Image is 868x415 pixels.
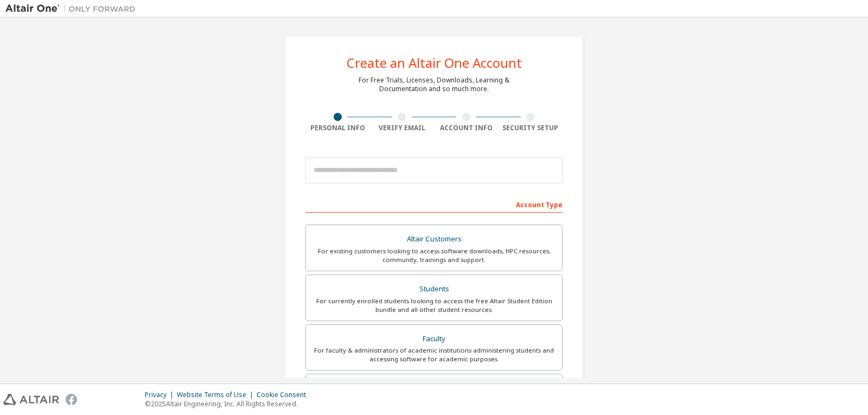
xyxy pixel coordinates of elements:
[305,195,563,213] div: Account Type
[347,56,522,69] div: Create an Altair One Account
[499,124,563,132] div: Security Setup
[257,391,312,399] div: Cookie Consent
[312,247,556,264] div: For existing customers looking to access software downloads, HPC resources, community, trainings ...
[359,76,509,93] div: For Free Trials, Licenses, Downloads, Learning & Documentation and so much more.
[66,394,77,405] img: facebook.svg
[312,282,556,297] div: Students
[370,124,435,132] div: Verify Email
[5,3,141,14] img: Altair One
[434,124,499,132] div: Account Info
[3,394,59,405] img: altair_logo.svg
[305,124,370,132] div: Personal Info
[312,331,556,347] div: Faculty
[312,297,556,314] div: For currently enrolled students looking to access the free Altair Student Edition bundle and all ...
[312,232,556,247] div: Altair Customers
[145,399,312,408] p: © 2025 Altair Engineering, Inc. All Rights Reserved.
[145,391,177,399] div: Privacy
[312,346,556,363] div: For faculty & administrators of academic institutions administering students and accessing softwa...
[177,391,257,399] div: Website Terms of Use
